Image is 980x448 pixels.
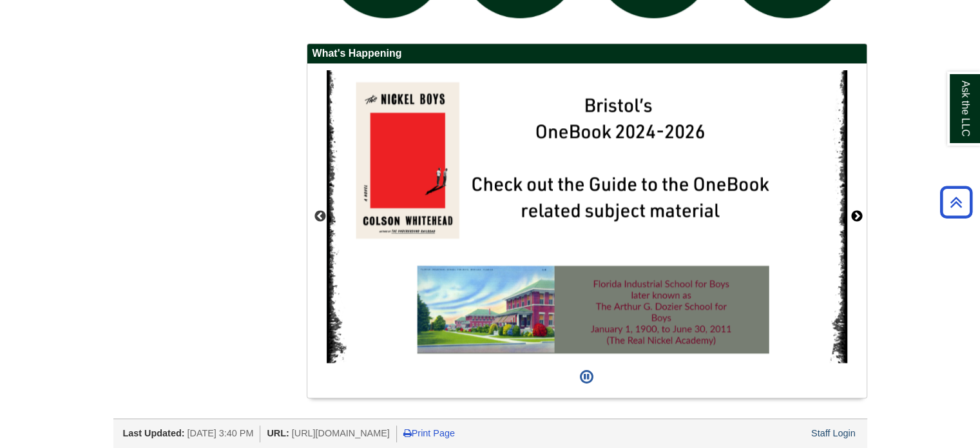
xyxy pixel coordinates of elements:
a: Staff Login [811,428,856,438]
button: Pause [576,363,597,391]
div: This box contains rotating images [327,70,847,364]
span: Last Updated: [123,428,185,438]
h2: What's Happening [307,44,867,64]
span: [DATE] 3:40 PM [187,428,253,438]
a: Print Page [403,428,455,438]
button: Previous [314,210,327,223]
span: URL: [267,428,289,438]
button: Next [850,210,863,223]
span: [URL][DOMAIN_NAME] [292,428,390,438]
img: The Nickel Boys OneBook [327,70,847,364]
i: Print Page [403,429,412,438]
a: Back to Top [936,193,977,211]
